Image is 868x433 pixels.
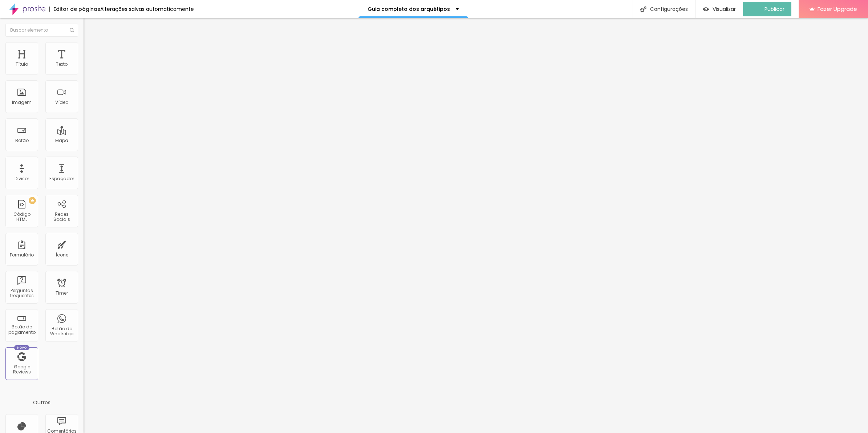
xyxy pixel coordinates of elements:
[7,324,36,335] div: Botão de pagamento
[55,100,68,105] div: Vídeo
[640,6,646,12] img: Icone
[7,288,36,299] div: Perguntas frequentes
[14,345,30,350] div: Novo
[56,62,68,67] div: Texto
[15,176,29,181] div: Divisor
[695,2,743,16] button: Visualizar
[12,100,32,105] div: Imagem
[100,7,194,12] div: Alterações salvas automaticamente
[743,2,791,16] button: Publicar
[764,6,784,12] span: Publicar
[56,291,68,296] div: Timer
[713,6,736,12] span: Visualizar
[7,364,36,375] div: Google Reviews
[55,138,68,143] div: Mapa
[818,6,857,12] span: Fazer Upgrade
[703,6,709,12] img: view-1.svg
[5,24,78,37] input: Buscar elemento
[10,252,34,258] div: Formulário
[49,7,100,12] div: Editor de páginas
[84,18,868,433] iframe: Editor
[15,138,29,143] div: Botão
[56,252,68,258] div: Ícone
[7,212,36,222] div: Código HTML
[49,176,74,181] div: Espaçador
[47,326,76,337] div: Botão do WhatsApp
[70,28,74,32] img: Icone
[368,7,450,12] p: Guia completo dos arquétipos
[16,62,28,67] div: Título
[47,212,76,222] div: Redes Sociais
